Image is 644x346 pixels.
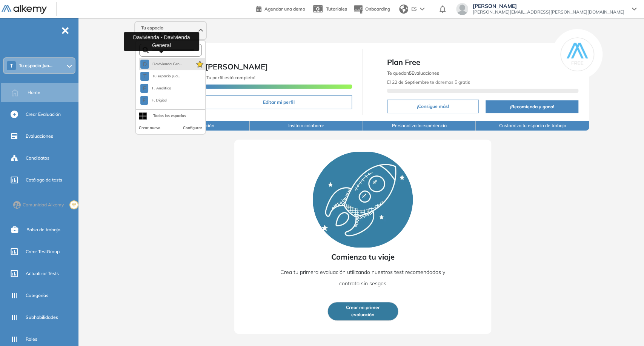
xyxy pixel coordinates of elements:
span: Crear Evaluación [26,111,61,118]
button: Onboarding [353,1,390,17]
b: 22 de Septiembre [392,79,429,85]
span: Tu espacio Jua... [152,73,180,79]
span: F [143,97,146,103]
p: Crea tu primera evaluación utilizando nuestros test recomendados y contrata sin sesgos [272,266,454,289]
button: FF. Analítica [140,84,172,93]
span: [PERSON_NAME][EMAIL_ADDRESS][PERSON_NAME][DOMAIN_NAME] [473,9,624,15]
button: Editar mi perfil [205,95,352,109]
span: [PERSON_NAME] [205,62,268,71]
a: Agendar una demo [256,4,305,13]
button: Personaliza la experiencia [363,121,476,131]
span: Categorías [26,292,48,299]
span: Subhabilidades [26,314,58,321]
span: Candidatos [26,155,49,161]
button: FF. Digital [140,96,168,105]
button: Configurar [183,125,202,131]
span: Crear TestGroup [26,248,60,255]
span: evaluación [351,311,374,318]
span: F. Digital [151,97,168,103]
span: F [143,85,146,91]
span: Actualizar Tests [26,270,59,277]
button: Invita a colaborar [250,121,363,131]
img: Logo [2,5,47,14]
b: 5 [409,70,412,76]
span: Tu espacio Jua... [19,63,52,69]
span: Evaluaciones [26,133,53,140]
span: Comienza tu viaje [331,251,395,263]
span: Onboarding [365,6,390,12]
img: arrow [420,8,424,11]
span: Tu espacio [PERSON_NAME] [141,25,197,37]
span: Agendar una demo [264,6,305,12]
span: Home [28,89,40,96]
span: Davivienda Gen... [152,61,182,67]
span: [PERSON_NAME] [473,3,624,9]
button: Customiza tu espacio de trabajo [476,121,589,131]
span: Te quedan Evaluaciones [387,70,439,76]
span: Tutoriales [326,6,347,12]
span: Bolsa de trabajo [26,226,60,233]
div: Davivienda - Davivienda General [124,32,199,51]
button: ¡Recomienda y gana! [486,100,578,113]
span: ¡Tu perfil está completo! [205,75,255,80]
span: Plan Free [387,57,578,68]
span: Roles [26,336,37,343]
button: ¡Consigue más! [387,100,479,113]
span: D [143,61,147,67]
button: Crear mi primerevaluación [327,302,398,321]
button: DDavivienda Gen... [140,60,182,69]
button: TTu espacio Jua... [140,72,180,81]
span: Crear mi primer [346,304,380,311]
span: ES [411,6,417,12]
span: T [143,73,146,79]
span: F. Analítica [151,85,172,91]
span: El te daremos 5 gratis [387,79,470,85]
button: Crear nuevo [139,125,160,131]
span: T [10,63,13,69]
span: Catálogo de tests [26,177,62,183]
img: world [399,5,408,14]
div: Todos los espacios [153,113,186,119]
img: Rocket [313,152,413,248]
